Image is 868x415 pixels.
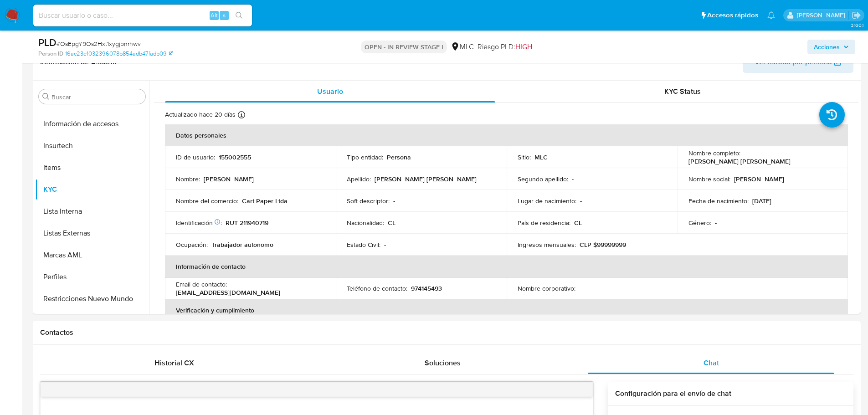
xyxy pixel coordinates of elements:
p: Ingresos mensuales : [518,241,576,249]
span: KYC Status [664,86,701,97]
p: CLP $99999999 [580,241,626,249]
button: Insurtech [35,135,149,157]
p: CL [388,219,395,227]
p: Fecha de nacimiento : [688,197,749,205]
p: [PERSON_NAME] [204,175,254,183]
span: Accesos rápidos [707,10,758,20]
p: - [572,175,574,183]
p: Nombre completo : [688,149,740,157]
p: Actualizado hace 20 días [165,110,236,119]
input: Buscar usuario o caso... [33,10,252,21]
p: Nombre : [176,175,200,183]
p: Nombre del comercio : [176,197,238,205]
h3: Configuración para el envío de chat [615,389,846,398]
span: Historial CX [154,358,194,368]
p: - [715,219,717,227]
p: MLC [534,153,548,161]
p: [PERSON_NAME] [PERSON_NAME] [375,175,477,183]
a: Notificaciones [767,11,775,19]
p: Cart Paper Ltda [242,197,288,205]
p: Persona [387,153,411,161]
button: Restricciones Nuevo Mundo [35,288,149,310]
p: Teléfono de contacto : [347,284,407,292]
span: # OsEpgY9Os2Hxt1xygjbnrhwv [56,39,141,48]
h1: Información de Usuario [40,57,117,67]
p: CL [574,219,582,227]
span: Usuario [317,86,343,97]
p: - [384,241,386,249]
p: Nombre corporativo : [518,284,575,292]
p: - [393,197,395,205]
button: Buscar [42,93,50,100]
p: Trabajador autonomo [211,241,273,249]
button: Perfiles [35,266,149,288]
p: RUT 211940719 [226,219,268,227]
input: Buscar [51,93,142,101]
p: Sitio : [518,153,531,161]
p: Email de contacto : [176,280,227,288]
b: Person ID [38,50,63,58]
p: Soft descriptor : [347,197,390,205]
button: search-icon [230,9,248,22]
a: Salir [852,10,861,20]
p: Segundo apellido : [518,175,568,183]
p: Nacionalidad : [347,219,384,227]
p: Estado Civil : [347,241,380,249]
th: Información de contacto [165,256,848,277]
span: s [223,11,226,20]
button: Items [35,157,149,179]
p: - [580,197,582,205]
th: Verificación y cumplimiento [165,299,848,321]
button: Listas Externas [35,222,149,244]
p: - [579,284,581,292]
span: Acciones [814,40,840,54]
button: KYC [35,179,149,200]
th: Datos personales [165,124,848,146]
p: País de residencia : [518,219,570,227]
p: OPEN - IN REVIEW STAGE I [361,41,447,53]
button: Marcas AML [35,244,149,266]
p: Ocupación : [176,241,208,249]
p: 155002555 [219,153,251,161]
button: Acciones [807,40,855,54]
p: aline.magdaleno@mercadolibre.com [797,11,848,20]
p: Nombre social : [688,175,730,183]
span: Riesgo PLD: [478,42,532,52]
p: Género : [688,219,711,227]
a: 16ac23e1032396078b854adb47fadb09 [65,50,173,58]
div: MLC [451,42,474,52]
p: [PERSON_NAME] [PERSON_NAME] [688,157,791,165]
span: 3.160.1 [851,21,863,29]
button: Información de accesos [35,113,149,135]
p: [PERSON_NAME] [734,175,784,183]
button: Lista Interna [35,200,149,222]
span: Chat [704,358,719,368]
b: PLD [38,35,56,50]
p: ID de usuario : [176,153,215,161]
span: Alt [211,11,218,20]
p: Tipo entidad : [347,153,383,161]
p: 974145493 [411,284,442,292]
span: Soluciones [425,358,461,368]
h1: Contactos [40,328,853,337]
button: Tarjetas [35,310,149,332]
p: Identificación : [176,219,222,227]
p: Apellido : [347,175,371,183]
p: [DATE] [752,197,771,205]
span: HIGH [515,41,532,52]
p: [EMAIL_ADDRESS][DOMAIN_NAME] [176,288,280,297]
p: Lugar de nacimiento : [518,197,576,205]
